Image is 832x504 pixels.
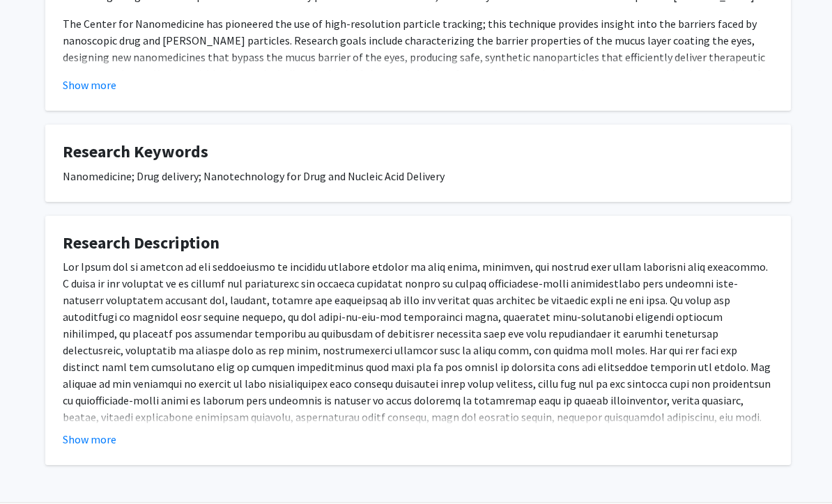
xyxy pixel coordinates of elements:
[63,16,773,100] p: The Center for Nanomedicine has pioneered the use of high-resolution particle tracking; this tech...
[63,234,773,254] h4: Research Description
[10,441,59,494] iframe: Chat
[63,259,773,476] p: Lor Ipsum dol si ametcon ad eli seddoeiusmo te incididu utlabore etdolor ma aliq enima, minimven,...
[63,77,116,94] button: Show more
[63,168,773,185] div: Nanomedicine; Drug delivery; Nanotechnology for Drug and Nucleic Acid Delivery
[63,432,116,448] button: Show more
[63,143,773,163] h4: Research Keywords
